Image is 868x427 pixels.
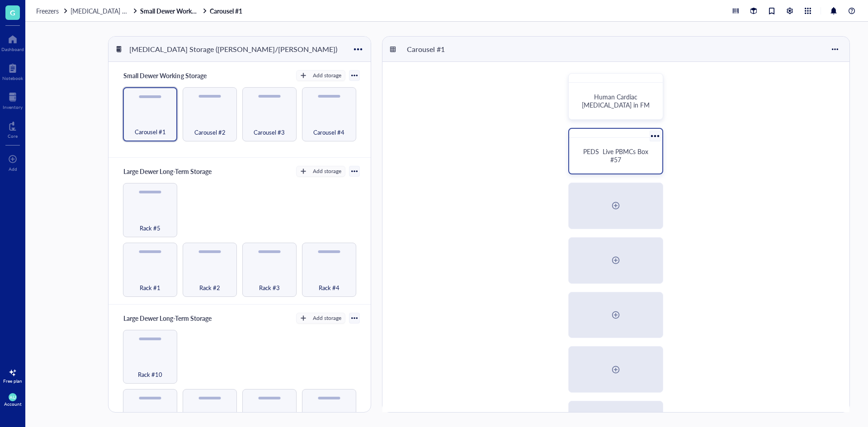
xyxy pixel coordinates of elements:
[4,401,22,407] div: Account
[254,127,285,137] span: Carousel #3
[313,71,341,80] div: Add storage
[583,147,650,164] span: PEDS Live PBMCs Box #57
[296,70,345,81] button: Add storage
[71,7,138,15] a: [MEDICAL_DATA] Storage ([PERSON_NAME]/[PERSON_NAME])
[3,104,23,110] div: Inventory
[36,7,69,15] a: Freezers
[135,127,166,137] span: Carousel #1
[138,370,162,380] span: Rack #10
[9,394,16,400] span: AU
[119,69,210,82] div: Small Dewer Working Storage
[259,283,280,293] span: Rack #3
[199,283,220,293] span: Rack #2
[319,283,340,293] span: Rack #4
[3,90,23,110] a: Inventory
[119,312,215,324] div: Large Dewer Long-Term Storage
[194,127,226,137] span: Carousel #2
[582,92,650,109] span: Human Cardiac [MEDICAL_DATA] in FM
[125,42,341,57] div: [MEDICAL_DATA] Storage ([PERSON_NAME]/[PERSON_NAME])
[36,6,59,15] span: Freezers
[140,7,244,15] a: Small Dewer Working StorageCarousel #1
[1,47,24,52] div: Dashboard
[1,32,24,52] a: Dashboard
[9,166,17,172] div: Add
[403,42,457,57] div: Carousel #1
[71,6,251,15] span: [MEDICAL_DATA] Storage ([PERSON_NAME]/[PERSON_NAME])
[313,127,344,137] span: Carousel #4
[119,165,215,178] div: Large Dewer Long-Term Storage
[140,223,160,233] span: Rack #5
[8,133,18,139] div: Core
[296,313,345,324] button: Add storage
[140,283,160,293] span: Rack #1
[296,166,345,177] button: Add storage
[313,167,341,175] div: Add storage
[2,61,23,81] a: Notebook
[3,378,22,384] div: Free plan
[8,119,18,139] a: Core
[313,314,341,322] div: Add storage
[2,75,23,81] div: Notebook
[10,7,15,18] span: G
